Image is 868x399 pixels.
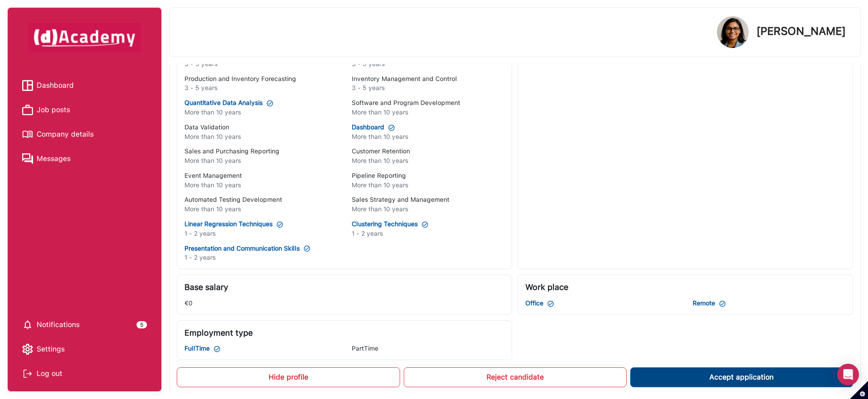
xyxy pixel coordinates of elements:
[22,344,33,355] img: setting
[184,84,337,92] div: 3 - 5 years
[352,345,378,352] span: PartTime
[184,196,282,204] span: Automated Testing Development
[352,75,457,83] span: Inventory Management and Control
[184,147,279,155] span: Sales and Purchasing Reporting
[486,371,544,384] div: Reject candidate
[184,230,337,237] div: 1 - 2 years
[266,100,274,107] img: check
[352,133,505,141] div: More than 10 years
[22,128,147,141] a: Company details iconCompany details
[37,128,94,141] span: Company details
[352,205,505,213] div: More than 10 years
[184,60,337,68] div: 3 - 5 years
[693,299,715,307] span: Remote
[137,321,147,328] div: 5
[547,300,554,308] img: check
[352,181,505,189] div: More than 10 years
[404,367,627,387] button: Reject candidate
[22,319,33,330] img: setting
[352,196,449,204] span: Sales Strategy and Management
[525,299,543,307] span: Office
[352,60,505,68] div: 3 - 5 years
[184,75,296,83] span: Production and Inventory Forecasting
[276,221,283,228] img: check
[352,99,460,107] span: Software and Program Development
[352,157,505,165] div: More than 10 years
[184,99,263,107] span: Quantitative Data Analysis
[352,230,505,237] div: 1 - 2 years
[352,123,384,131] span: Dashboard
[184,245,300,252] span: Presentation and Communication Skills
[184,299,193,307] span: €0
[22,103,147,117] a: Job posts iconJob posts
[184,205,337,213] div: More than 10 years
[37,342,65,356] span: Settings
[525,282,845,292] div: Work place
[388,124,395,132] img: check
[37,152,71,166] span: Messages
[213,345,221,353] img: check
[184,282,505,292] div: Base salary
[717,16,749,48] img: Profile
[22,80,33,91] img: Dashboard icon
[352,147,410,155] span: Customer Retention
[352,172,406,180] span: Pipeline Reporting
[37,79,74,92] span: Dashboard
[184,328,505,338] div: Employment type
[22,152,147,166] a: Messages iconMessages
[184,123,229,131] span: Data Validation
[719,300,726,308] img: check
[421,221,429,228] img: check
[184,133,337,141] div: More than 10 years
[22,368,33,379] img: Log out
[22,104,33,115] img: Job posts icon
[184,345,210,352] span: FullTime
[184,220,273,228] span: Linear Regression Techniques
[22,367,147,380] div: Log out
[269,371,308,384] div: Hide profile
[22,129,33,140] img: Company details icon
[184,157,337,165] div: More than 10 years
[303,245,311,252] img: check
[184,254,337,261] div: 1 - 2 years
[709,371,774,384] div: Accept application
[37,318,80,332] span: Notifications
[756,26,846,37] p: [PERSON_NAME]
[22,79,147,92] a: Dashboard iconDashboard
[352,84,505,92] div: 3 - 5 years
[184,172,242,180] span: Event Management
[630,367,853,387] button: Accept application
[184,109,337,116] div: More than 10 years
[352,109,505,116] div: More than 10 years
[37,103,70,117] span: Job posts
[177,367,400,387] button: Hide profile
[850,381,868,399] button: Set cookie preferences
[22,153,33,164] img: Messages icon
[184,181,337,189] div: More than 10 years
[352,220,418,228] span: Clustering Techniques
[837,364,859,385] div: Open Intercom Messenger
[28,23,141,52] img: dAcademy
